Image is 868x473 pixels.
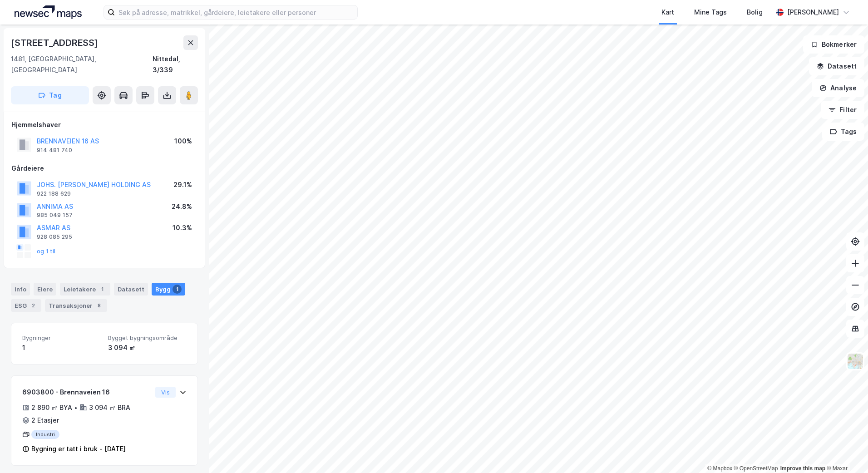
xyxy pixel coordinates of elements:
[174,136,192,147] div: 100%
[108,334,187,342] span: Bygget bygningsområde
[31,415,59,426] div: 2 Etasjer
[45,299,107,312] div: Transaksjoner
[822,123,864,141] button: Tags
[821,101,864,119] button: Filter
[803,35,864,54] button: Bokmerker
[661,7,674,18] div: Kart
[707,465,732,472] a: Mapbox
[15,5,82,19] img: logo.a4113a55bc3d86da70a041830d287a7e.svg
[11,54,153,75] div: 1481, [GEOGRAPHIC_DATA], [GEOGRAPHIC_DATA]
[74,404,78,411] div: •
[787,7,839,18] div: [PERSON_NAME]
[734,465,778,472] a: OpenStreetMap
[153,54,198,75] div: Nittedal, 3/339
[37,147,72,154] div: 914 481 740
[11,299,41,312] div: ESG
[173,222,192,233] div: 10.3%
[37,212,73,219] div: 985 049 157
[29,301,38,310] div: 2
[11,35,100,50] div: [STREET_ADDRESS]
[847,353,864,370] img: Z
[94,301,104,310] div: 8
[809,57,864,75] button: Datasett
[11,86,89,104] button: Tag
[31,402,72,413] div: 2 890 ㎡ BYA
[37,233,72,241] div: 928 085 295
[11,163,197,174] div: Gårdeiere
[22,342,101,353] div: 1
[173,285,182,294] div: 1
[98,285,107,294] div: 1
[823,429,868,473] div: Kontrollprogram for chat
[155,387,176,398] button: Vis
[172,201,192,212] div: 24.8%
[823,429,868,473] iframe: Chat Widget
[694,7,727,18] div: Mine Tags
[115,5,357,19] input: Søk på adresse, matrikkel, gårdeiere, leietakere eller personer
[31,443,126,454] div: Bygning er tatt i bruk - [DATE]
[108,342,187,353] div: 3 094 ㎡
[11,283,30,296] div: Info
[812,79,864,97] button: Analyse
[22,334,101,342] span: Bygninger
[747,7,763,18] div: Bolig
[22,387,152,398] div: 6903800 - Brennaveien 16
[152,283,185,296] div: Bygg
[37,190,71,197] div: 922 188 629
[11,119,197,130] div: Hjemmelshaver
[34,283,56,296] div: Eiere
[60,283,110,296] div: Leietakere
[114,283,148,296] div: Datasett
[173,179,192,190] div: 29.1%
[89,402,130,413] div: 3 094 ㎡ BRA
[780,465,825,472] a: Improve this map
